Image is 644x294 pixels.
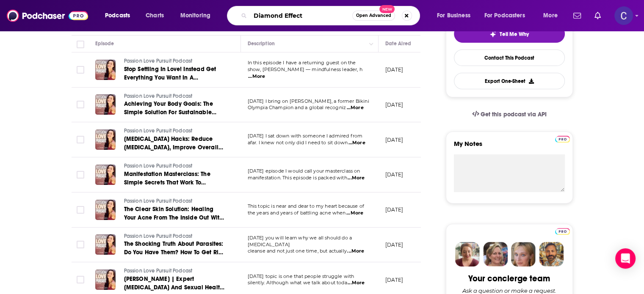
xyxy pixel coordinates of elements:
span: cleanse and not just one time, but actually [248,248,347,254]
a: Get this podcast via API [465,104,553,125]
span: Passion Love Pursuit Podcast [124,198,193,204]
span: Monitoring [180,10,210,22]
span: Toggle select row [77,241,84,248]
span: Achieving Your Body Goals: The Simple Solution For Sustainable Results In Any Season Of Your Life... [124,100,218,141]
div: Ask a question or make a request. [462,287,556,294]
div: Description [248,38,275,49]
input: Search podcasts, credits, & more... [250,9,352,22]
span: Podcasts [105,10,130,22]
p: [DATE] [385,171,404,178]
span: [DATE] episode I would call your masterclass on [248,168,360,174]
span: In this episode I have a returning guest on the [248,60,356,66]
img: Podchaser Pro [555,228,570,235]
span: The Clear Skin Solution: Healing Your Acne From The Inside Out With Holistic Nutritionist [PERSON... [124,206,224,230]
p: [DATE] [385,276,404,283]
span: Olympia Champion and a global recogniz [248,104,346,110]
img: Jules Profile [511,242,536,267]
a: Charts [140,9,169,22]
span: ...More [348,280,365,286]
span: Passion Love Pursuit Podcast [124,233,193,239]
span: ...More [348,175,365,181]
a: Pro website [555,227,570,235]
button: Export One-Sheet [454,73,565,89]
span: The Shocking Truth About Parasites: Do You Have Them? How To Get Rid Of Them? The Symptoms With T... [124,240,224,273]
button: Open AdvancedNew [352,11,395,21]
span: ...More [248,73,265,80]
span: For Podcasters [484,10,525,22]
span: Open Advanced [356,14,391,18]
a: Passion Love Pursuit Podcast [124,58,226,65]
a: Passion Love Pursuit Podcast [124,267,226,275]
span: Toggle select row [77,171,84,179]
a: Passion Love Pursuit Podcast [124,233,226,240]
span: Toggle select row [77,206,84,214]
p: [DATE] [385,66,404,73]
button: Show profile menu [614,6,633,25]
span: Passion Love Pursuit Podcast [124,268,193,274]
button: tell me why sparkleTell Me Why [454,25,565,43]
button: open menu [537,9,568,22]
button: open menu [479,9,537,22]
span: manifestation. This episode is packed with [248,175,347,181]
span: ...More [348,140,365,146]
span: More [543,10,558,22]
a: Show notifications dropdown [591,8,604,23]
span: Passion Love Pursuit Podcast [124,58,193,64]
a: [PERSON_NAME] | Expert [MEDICAL_DATA] And Sexual Health Specialist On Improving Sexual Function A... [124,275,226,292]
label: My Notes [454,140,565,154]
div: Search podcasts, credits, & more... [235,6,428,25]
div: Episode [95,38,114,49]
span: Get this podcast via API [481,111,546,118]
span: silently. Although what we talk about toda [248,280,347,286]
div: Open Intercom Messenger [615,248,636,269]
img: Podchaser Pro [555,136,570,143]
a: Stop Settling In Love! Instead Get Everything You Want In A Relationship (And Your Life) With Cas... [124,65,226,82]
span: [DATE] I sat down with someone I admired from [248,133,363,139]
a: [MEDICAL_DATA] Hacks: Reduce [MEDICAL_DATA], Improve Overall Health, And Lose Excess Weight With ... [124,135,226,152]
img: Podchaser - Follow, Share and Rate Podcasts [7,8,88,24]
img: Jon Profile [539,242,564,267]
p: [DATE] [385,206,404,213]
span: [DATE] you will learn why we all should do a [MEDICAL_DATA] [248,235,352,247]
span: the years and years of battling acne when [248,210,346,216]
span: Toggle select row [77,66,84,74]
span: Passion Love Pursuit Podcast [124,128,193,134]
span: Manifestation Masterclass: The Simple Secrets That Work To Manifest All That You Desire With [PER... [124,170,216,203]
p: [DATE] [385,241,404,248]
a: Passion Love Pursuit Podcast [124,93,226,100]
span: This topic is near and dear to my heart because of [248,203,365,209]
div: Your concierge team [468,273,550,284]
a: Show notifications dropdown [570,8,584,23]
span: ...More [346,210,363,217]
span: For Business [437,10,470,22]
span: Tell Me Why [500,31,529,38]
a: Achieving Your Body Goals: The Simple Solution For Sustainable Results In Any Season Of Your Life... [124,100,226,117]
button: Column Actions [366,39,376,49]
span: Toggle select row [77,136,84,143]
span: afar. I knew not only did I need to sit down [248,140,348,146]
a: The Shocking Truth About Parasites: Do You Have Them? How To Get Rid Of Them? The Symptoms With T... [124,240,226,257]
a: Pro website [555,135,570,143]
a: Passion Love Pursuit Podcast [124,198,226,205]
button: open menu [174,9,221,22]
span: [MEDICAL_DATA] Hacks: Reduce [MEDICAL_DATA], Improve Overall Health, And Lose Excess Weight With ... [124,135,223,168]
span: [DATE] topic is one that people struggle with [248,273,354,279]
a: Passion Love Pursuit Podcast [124,162,226,170]
a: The Clear Skin Solution: Healing Your Acne From The Inside Out With Holistic Nutritionist [PERSON... [124,205,226,222]
span: ...More [347,248,364,255]
span: show, [PERSON_NAME] — mindfulness leader, h [248,66,362,72]
span: Toggle select row [77,101,84,108]
span: Passion Love Pursuit Podcast [124,163,193,169]
span: Toggle select row [77,276,84,283]
img: Barbara Profile [483,242,508,267]
a: Manifestation Masterclass: The Simple Secrets That Work To Manifest All That You Desire With [PER... [124,170,226,187]
p: [DATE] [385,101,404,108]
span: Stop Settling In Love! Instead Get Everything You Want In A Relationship (And Your Life) With Cas... [124,66,216,98]
img: Sydney Profile [455,242,480,267]
img: tell me why sparkle [489,31,496,38]
button: open menu [99,9,141,22]
a: Passion Love Pursuit Podcast [124,127,226,135]
span: Charts [146,10,164,22]
button: open menu [431,9,481,22]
